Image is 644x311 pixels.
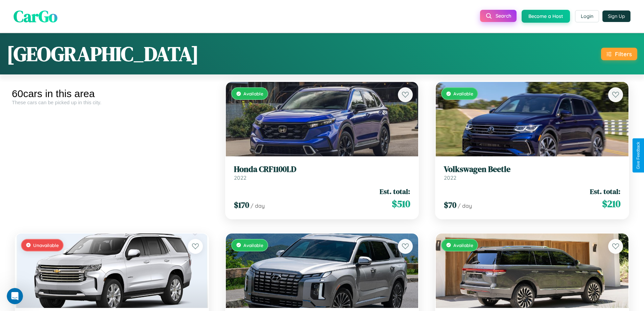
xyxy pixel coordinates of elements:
[234,199,249,210] span: $ 170
[7,40,199,68] h1: [GEOGRAPHIC_DATA]
[602,10,630,22] button: Sign Up
[234,164,410,181] a: Honda CRF1100LD2022
[601,48,637,60] button: Filters
[234,174,246,181] span: 2022
[251,202,265,209] span: / day
[12,99,212,105] div: These cars can be picked up in this city.
[12,88,212,99] div: 60 cars in this area
[453,242,473,248] span: Available
[234,164,410,174] h3: Honda CRF1100LD
[453,91,473,96] span: Available
[444,164,620,174] h3: Volkswagen Beetle
[496,13,511,19] span: Search
[590,186,620,196] span: Est. total:
[444,199,456,210] span: $ 70
[243,242,263,248] span: Available
[602,197,620,210] span: $ 210
[243,91,263,96] span: Available
[14,5,57,27] span: CarGo
[392,197,410,210] span: $ 510
[522,10,570,23] button: Become a Host
[480,10,517,22] button: Search
[636,142,641,169] div: Give Feedback
[615,50,632,58] div: Filters
[458,202,472,209] span: / day
[575,10,599,22] button: Login
[33,242,59,248] span: Unavailable
[444,164,620,181] a: Volkswagen Beetle2022
[7,288,23,304] iframe: Intercom live chat
[380,186,410,196] span: Est. total:
[444,174,456,181] span: 2022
